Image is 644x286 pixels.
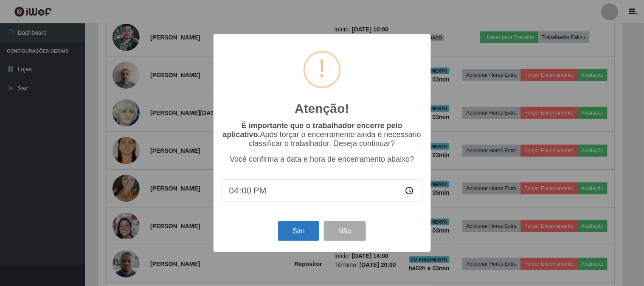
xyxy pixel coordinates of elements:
[222,121,422,148] p: Após forçar o encerramento ainda é necessário classificar o trabalhador. Deseja continuar?
[278,221,319,241] button: Sim
[223,121,402,139] b: É importante que o trabalhador encerre pelo aplicativo.
[222,155,422,164] p: Você confirma a data e hora de encerramento abaixo?
[324,221,366,241] button: Não
[295,101,349,116] h2: Atenção!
